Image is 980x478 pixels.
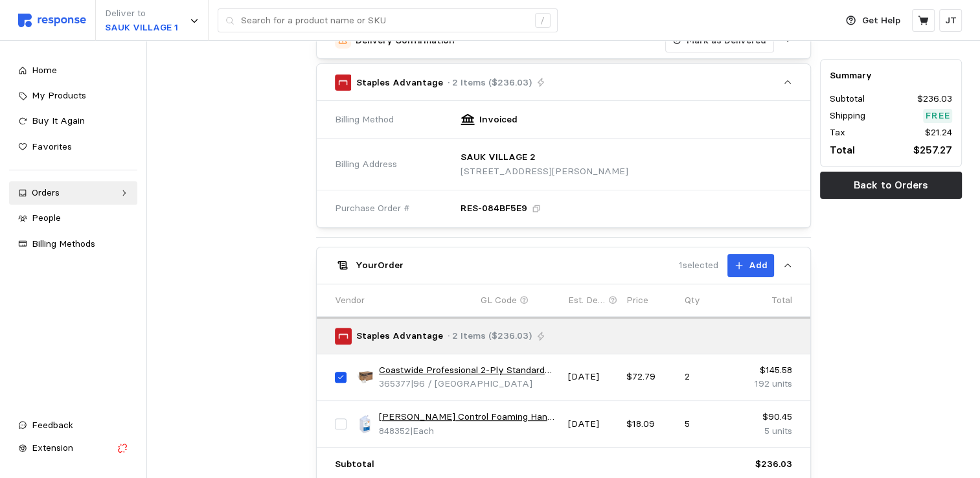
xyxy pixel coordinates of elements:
p: SAUK VILLAGE 1 [105,21,178,35]
span: Billing Address [335,157,397,172]
button: Get Help [838,8,908,33]
a: Billing Methods [9,233,137,256]
p: JT [945,14,957,28]
p: Get Help [862,14,900,28]
span: | 96 / [GEOGRAPHIC_DATA] [411,378,532,389]
div: Orders [32,186,115,200]
p: GL Code [481,293,517,308]
span: 848352 [379,425,410,437]
span: Extension [32,442,73,453]
p: Est. Delivery [568,293,606,308]
button: YourOrder1selectedAdd [317,247,810,284]
p: 1 selected [679,258,718,273]
p: [DATE] [568,417,617,431]
p: $236.03 [917,92,952,106]
span: Buy It Again [32,115,85,126]
button: JT [939,9,962,32]
p: $18.09 [626,417,676,431]
h5: Summary [830,69,952,82]
p: Price [626,293,648,308]
p: Shipping [830,109,865,123]
p: $21.24 [925,126,952,140]
a: My Products [9,84,137,108]
img: sp106261891_sc7 [356,415,374,433]
p: Free [926,109,950,123]
button: Feedback [9,414,137,437]
p: Total [771,293,792,308]
span: Billing Method [335,113,394,127]
p: Vendor [335,293,365,308]
button: Back to Orders [820,172,962,199]
p: Add [748,258,767,273]
h5: Your Order [356,258,404,272]
p: Tax [830,126,845,140]
p: $257.27 [913,142,952,158]
div: Staples Advantage· 2 Items ($236.03) [317,101,810,227]
a: Orders [9,181,137,205]
p: [STREET_ADDRESS][PERSON_NAME] [461,165,628,179]
p: Qty [685,293,700,308]
a: Coastwide Professional 2-Ply Standard Toilet Paper, White, 500 Sheets/Roll, 96 Rolls/Carton (CW26... [379,363,559,378]
button: Add [727,254,774,277]
button: Staples Advantage· 2 Items ($236.03) [317,64,810,100]
p: 5 units [743,424,792,438]
p: SAUK VILLAGE 2 [461,150,536,165]
span: Billing Methods [32,238,95,249]
span: Home [32,64,57,76]
p: Staples Advantage [356,329,443,343]
p: $72.79 [626,370,676,384]
div: / [535,13,551,28]
p: Invoiced [479,113,518,127]
span: 365377 [379,378,411,389]
p: 5 [685,417,734,431]
p: $90.45 [743,410,792,424]
span: My Products [32,89,86,101]
p: $236.03 [755,457,792,472]
img: s1204306_sc7 [356,368,374,387]
p: 2 [685,370,734,384]
p: Deliver to [105,6,178,21]
p: Staples Advantage [356,76,443,90]
button: Extension [9,437,137,460]
span: Purchase Order # [335,201,410,216]
p: RES-084BF5E9 [461,201,527,216]
img: svg%3e [18,14,86,27]
p: [DATE] [568,370,617,384]
a: [PERSON_NAME] Control Foaming Hand Soap, Fruit Scent, 33.8 Oz. (91554) [379,410,559,424]
span: People [32,212,61,223]
p: Subtotal [335,457,374,472]
p: · 2 Items ($236.03) [448,329,532,343]
span: Favorites [32,141,72,152]
p: Subtotal [830,92,865,106]
a: Home [9,59,137,82]
a: People [9,207,137,230]
span: Feedback [32,419,73,431]
p: Back to Orders [854,177,928,193]
p: Total [830,142,855,158]
a: Buy It Again [9,109,137,133]
span: | Each [410,425,434,437]
input: Search for a product name or SKU [241,9,528,32]
p: $145.58 [743,363,792,378]
a: Favorites [9,135,137,159]
p: · 2 Items ($236.03) [448,76,532,90]
p: 192 units [743,377,792,391]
